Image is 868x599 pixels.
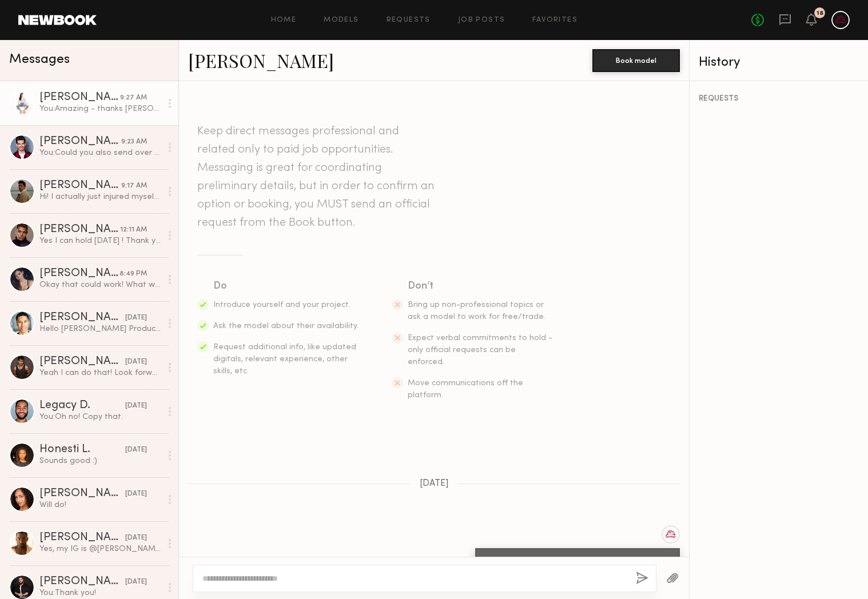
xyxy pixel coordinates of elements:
[120,93,147,103] div: 9:27 AM
[408,278,554,294] div: Don’t
[39,191,161,202] div: Hi! I actually just injured myself playing basketball so I will be limping around unfortunately, ...
[39,103,161,114] div: You: Amazing - thanks [PERSON_NAME]!
[387,17,431,24] a: Requests
[817,10,823,17] div: 18
[39,224,120,235] div: [PERSON_NAME]
[125,489,147,500] div: [DATE]
[125,357,147,368] div: [DATE]
[125,313,147,324] div: [DATE]
[121,181,147,191] div: 9:17 AM
[39,412,161,422] div: You: Oh no! Copy that.
[408,301,546,321] span: Bring up non-professional topics or ask a model to work for free/trade.
[39,400,125,412] div: Legacy D.
[39,576,125,588] div: [PERSON_NAME]
[125,533,147,544] div: [DATE]
[39,235,161,246] div: Yes I can hold [DATE] ! Thank you!
[39,532,125,544] div: [PERSON_NAME]
[39,136,121,147] div: [PERSON_NAME]
[39,588,161,598] div: You: Thank you!
[39,444,125,456] div: Honesti L.
[39,456,161,466] div: Sounds good :)
[39,92,120,103] div: [PERSON_NAME]
[9,53,70,66] span: Messages
[458,17,505,24] a: Job Posts
[39,180,121,191] div: [PERSON_NAME]
[213,278,360,294] div: Do
[592,49,680,72] button: Book model
[532,17,578,24] a: Favorites
[39,368,161,378] div: Yeah I can do that! Look forward to hear back from you
[188,48,334,73] a: [PERSON_NAME]
[39,356,125,368] div: [PERSON_NAME]
[120,269,147,279] div: 8:49 PM
[121,137,147,147] div: 9:23 AM
[120,225,147,235] div: 12:11 AM
[125,577,147,588] div: [DATE]
[39,488,125,500] div: [PERSON_NAME]
[213,301,351,309] span: Introduce yourself and your project.
[271,17,297,24] a: Home
[699,56,859,69] div: History
[39,544,161,554] div: Yes, my IG is @[PERSON_NAME]
[408,334,552,366] span: Expect verbal commitments to hold - only official requests can be enforced.
[420,479,449,489] span: [DATE]
[699,95,859,103] div: REQUESTS
[408,380,523,399] span: Move communications off the platform.
[39,500,161,510] div: Will do!
[39,147,161,158] div: You: Could you also send over a pic of your dog?
[39,268,120,279] div: [PERSON_NAME]
[125,401,147,412] div: [DATE]
[39,324,161,334] div: Hello [PERSON_NAME] Production! Yes I am available [DATE] and have attached the link to my Instag...
[213,344,356,375] span: Request additional info, like updated digitals, relevant experience, other skills, etc.
[592,55,680,65] a: Book model
[324,17,359,24] a: Models
[125,445,147,456] div: [DATE]
[197,122,437,232] header: Keep direct messages professional and related only to paid job opportunities. Messaging is great ...
[39,312,125,324] div: [PERSON_NAME]
[213,322,359,330] span: Ask the model about their availability.
[485,556,670,569] div: Hey [PERSON_NAME]! Will you send your IG over?
[39,279,161,290] div: Okay that could work! What would be the hours and rate?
